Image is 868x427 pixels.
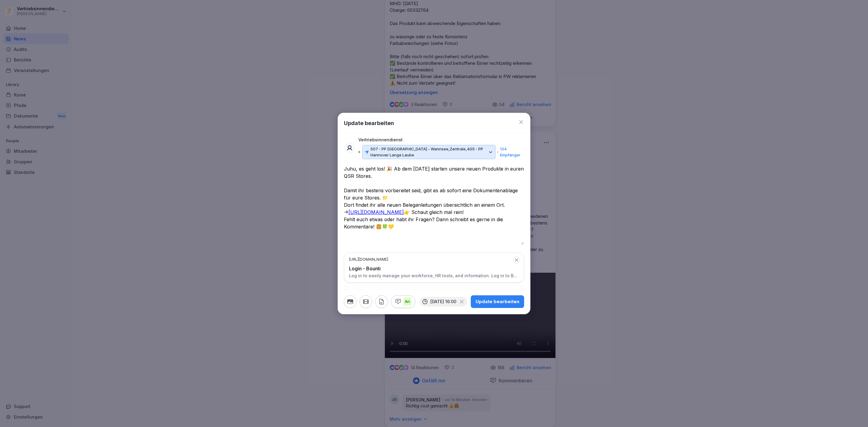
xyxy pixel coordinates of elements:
[348,209,404,215] a: [URL][DOMAIN_NAME]
[370,146,487,158] p: 507 - PP [GEOGRAPHIC_DATA] - Wannsee, Zentrale, 405 - PP Hannover Lange Laube
[430,299,456,304] p: [DATE] 16:00
[471,295,524,308] button: Update bearbeiten
[358,137,403,143] p: Vertriebsinnendienst
[403,298,411,306] p: An
[349,265,519,272] p: Login - Bounti
[500,146,521,158] p: 134 Empfänger
[349,256,388,262] p: [URL][DOMAIN_NAME]
[391,295,415,308] button: An
[349,273,519,279] p: Log in to easily manage your workforce, HR tools, and information. Log in to Bounti now and get s...
[344,119,394,127] h1: Update bearbeiten
[476,298,519,305] div: Update bearbeiten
